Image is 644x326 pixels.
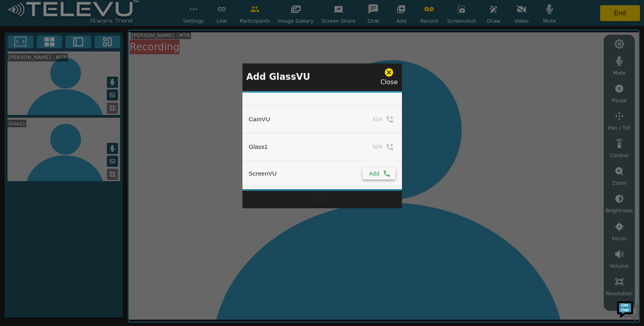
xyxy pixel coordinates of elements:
div: Minimize live chat window [131,4,150,23]
img: d_736959983_company_1615157101543_736959983 [14,37,33,57]
table: simple table [242,93,402,186]
div: ScreenVU [249,169,277,178]
img: Chat Widget [616,298,640,322]
div: Chat with us now [41,42,134,52]
div: &nbsp; [242,191,402,208]
p: Add GlassVU [246,70,311,84]
textarea: Type your message and hit 'Enter' [4,218,152,246]
button: Add [362,168,395,180]
div: Close [380,67,398,87]
div: Glass1 [249,142,268,151]
span: We're online! [46,101,110,181]
div: CamVU [249,115,270,124]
